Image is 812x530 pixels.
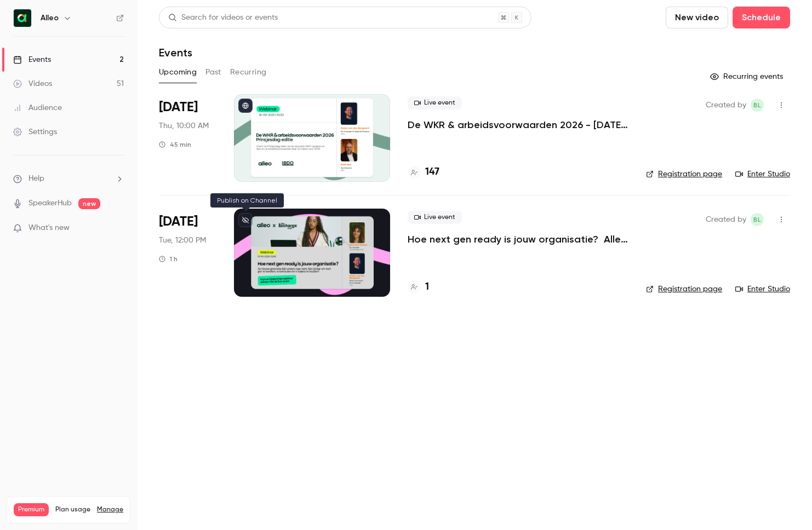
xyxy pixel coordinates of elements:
h4: 1 [425,280,429,295]
span: Thu, 10:00 AM [159,120,209,131]
li: help-dropdown-opener [13,173,124,185]
button: Recurring [230,64,267,81]
a: Enter Studio [735,169,790,180]
div: Oct 7 Tue, 12:00 PM (Europe/Amsterdam) [159,209,216,296]
div: 45 min [159,140,191,149]
a: Hoe next gen ready is jouw organisatie? Alleo x The Recharge Club [408,233,628,246]
span: BL [753,213,761,226]
span: What's new [28,222,70,234]
span: Premium [14,503,49,516]
div: Search for videos or events [168,12,278,24]
span: Live event [408,96,462,110]
span: Plan usage [55,505,90,514]
a: Registration page [646,169,722,180]
div: Audience [13,102,62,113]
div: Videos [13,78,52,89]
h4: 147 [425,165,439,180]
div: 1 h [159,255,178,263]
span: Bernice Lohr [751,213,764,226]
div: Settings [13,126,57,137]
div: Events [13,54,51,65]
a: Manage [97,505,123,514]
a: 1 [408,280,429,295]
button: Upcoming [159,64,197,81]
span: Created by [706,213,746,226]
iframe: Noticeable Trigger [111,223,124,233]
span: Tue, 12:00 PM [159,235,206,246]
h1: Events [159,46,192,59]
span: [DATE] [159,213,198,231]
a: Enter Studio [735,284,790,295]
span: BL [753,99,761,112]
div: Sep 18 Thu, 10:00 AM (Europe/Amsterdam) [159,94,216,182]
button: Recurring events [705,68,790,85]
a: SpeakerHub [28,198,72,209]
span: Help [28,173,44,185]
span: Bernice Lohr [751,99,764,112]
span: Live event [408,211,462,224]
button: New video [666,7,728,28]
span: [DATE] [159,99,198,116]
span: new [78,198,100,209]
a: De WKR & arbeidsvoorwaarden 2026 - [DATE] editie [408,118,628,131]
a: Registration page [646,284,722,295]
a: 147 [408,165,439,180]
span: Created by [706,99,746,112]
img: Alleo [14,9,31,27]
button: Past [205,64,221,81]
button: Schedule [733,7,790,28]
h6: Alleo [41,13,59,24]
